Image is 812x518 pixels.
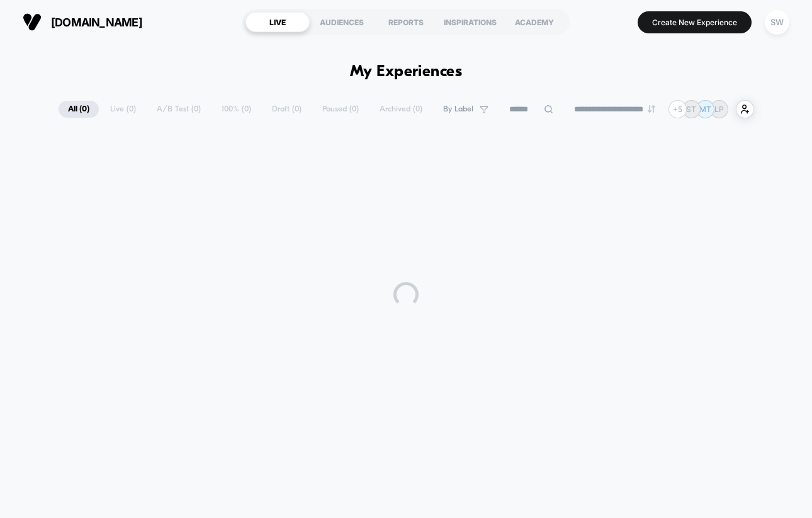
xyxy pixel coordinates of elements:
[245,12,310,32] div: LIVE
[438,12,502,32] div: INSPIRATIONS
[648,105,655,113] img: end
[699,104,711,114] p: MT
[23,13,42,31] img: Visually logo
[443,104,473,114] span: By Label
[310,12,374,32] div: AUDIENCES
[765,10,789,35] div: SW
[59,101,99,118] span: All ( 0 )
[19,12,146,32] button: [DOMAIN_NAME]
[686,104,696,114] p: ST
[761,9,793,35] button: SW
[374,12,438,32] div: REPORTS
[502,12,567,32] div: ACADEMY
[668,100,687,118] div: + 5
[638,11,752,33] button: Create New Experience
[714,104,724,114] p: LP
[51,16,142,29] span: [DOMAIN_NAME]
[350,63,463,81] h1: My Experiences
